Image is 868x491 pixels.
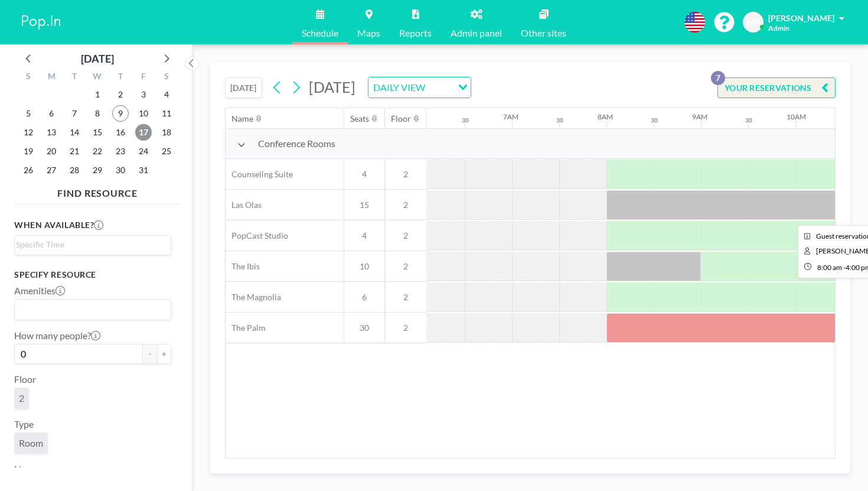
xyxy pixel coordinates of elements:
p: 7 [711,71,725,85]
span: Tuesday, October 21, 2025 [66,143,83,160]
span: 2 [385,200,426,210]
span: Friday, October 3, 2025 [135,86,152,103]
span: MP [747,17,760,28]
div: Search for option [368,77,471,97]
span: 6 [344,292,384,303]
span: Wednesday, October 29, 2025 [89,162,106,178]
span: Thursday, October 2, 2025 [112,86,129,103]
span: Sunday, October 5, 2025 [20,105,37,122]
div: 7AM [503,112,518,121]
span: Reports [399,28,432,38]
span: Las Olas [226,200,262,210]
div: T [109,70,132,85]
img: organization-logo [19,11,64,34]
span: The Palm [226,323,266,333]
div: Search for option [15,300,171,320]
input: Search for option [16,238,164,251]
button: [DATE] [225,77,262,98]
div: 8AM [598,112,613,121]
div: Search for option [15,236,171,253]
div: [DATE] [81,50,114,67]
span: Wednesday, October 1, 2025 [89,86,106,103]
span: Saturday, October 4, 2025 [158,86,175,103]
span: Conference Rooms [258,138,335,149]
div: Floor [391,113,411,124]
span: Admin [768,24,789,32]
span: Friday, October 31, 2025 [135,162,152,178]
span: Monday, October 27, 2025 [43,162,60,178]
div: S [17,70,40,85]
input: Search for option [16,302,164,317]
span: Tuesday, October 7, 2025 [66,105,83,122]
span: Thursday, October 16, 2025 [112,124,129,141]
span: 2 [385,261,426,272]
label: Name [14,463,38,475]
span: 8:00 AM [817,263,842,272]
span: Schedule [302,28,338,38]
span: 2 [385,230,426,241]
span: Wednesday, October 22, 2025 [89,143,106,160]
div: F [132,70,155,85]
span: Thursday, October 9, 2025 [112,105,129,122]
label: Type [14,418,34,430]
div: Name [231,113,253,124]
span: Thursday, October 30, 2025 [112,162,129,178]
div: 30 [462,116,469,124]
span: Monday, October 13, 2025 [43,124,60,141]
button: YOUR RESERVATIONS7 [717,77,836,98]
h3: Specify resource [14,269,171,280]
button: - [143,344,157,364]
div: S [155,70,178,85]
span: Wednesday, October 8, 2025 [89,105,106,122]
span: Sunday, October 26, 2025 [20,162,37,178]
div: 30 [745,116,752,124]
span: Friday, October 24, 2025 [135,143,152,160]
span: 2 [19,392,24,404]
span: Friday, October 10, 2025 [135,105,152,122]
span: Saturday, October 11, 2025 [158,105,175,122]
span: Monday, October 20, 2025 [43,143,60,160]
span: Sunday, October 19, 2025 [20,143,37,160]
span: Counseling Suite [226,169,293,180]
button: + [157,344,171,364]
span: Wednesday, October 15, 2025 [89,124,106,141]
span: Admin panel [451,28,502,38]
div: M [40,70,63,85]
span: 30 [344,323,384,333]
span: Sunday, October 12, 2025 [20,124,37,141]
span: DAILY VIEW [371,80,428,95]
span: Tuesday, October 14, 2025 [66,124,83,141]
span: Monday, October 6, 2025 [43,105,60,122]
span: 4 [344,230,384,241]
span: [PERSON_NAME] [768,13,834,23]
span: Thursday, October 23, 2025 [112,143,129,160]
div: 9AM [692,112,707,121]
span: 2 [385,323,426,333]
input: Search for option [429,80,451,95]
span: 15 [344,200,384,210]
span: The Ibis [226,261,260,272]
span: Tuesday, October 28, 2025 [66,162,83,178]
div: W [86,70,109,85]
div: 30 [651,116,658,124]
div: 10AM [787,112,806,121]
label: Floor [14,373,36,385]
div: 30 [556,116,563,124]
span: 10 [344,261,384,272]
span: 2 [385,169,426,180]
h4: FIND RESOURCE [14,183,181,199]
span: 4 [344,169,384,180]
span: 2 [385,292,426,303]
div: Seats [350,113,369,124]
label: Amenities [14,285,65,297]
label: How many people? [14,330,100,342]
span: Friday, October 17, 2025 [135,124,152,141]
span: Other sites [521,28,566,38]
span: The Magnolia [226,292,281,303]
span: Saturday, October 18, 2025 [158,124,175,141]
span: [DATE] [309,78,355,96]
span: Saturday, October 25, 2025 [158,143,175,160]
div: T [63,70,86,85]
span: PopCast Studio [226,230,288,241]
span: Maps [357,28,380,38]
